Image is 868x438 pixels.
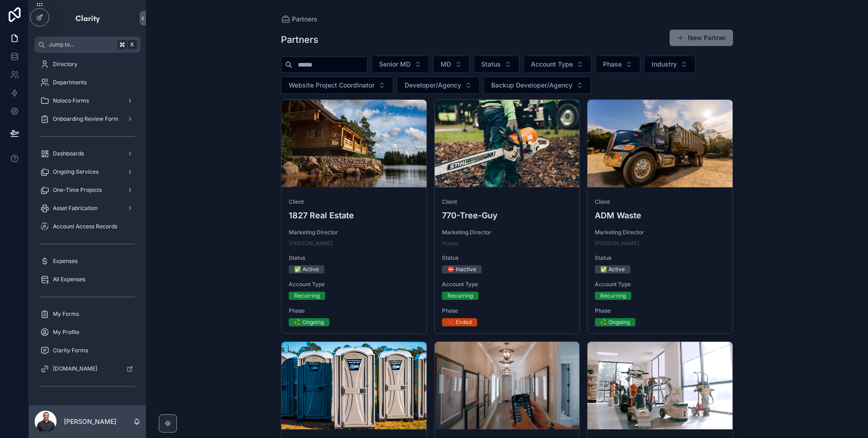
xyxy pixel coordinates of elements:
[75,11,101,26] img: App logo
[53,79,87,86] span: Departments
[281,342,426,429] div: DSC05378-_1_.webp
[595,56,640,73] button: Select Button
[292,15,317,24] span: Partners
[35,36,140,53] button: Jump to...K
[447,318,472,326] div: ❌ Ended
[595,198,725,206] span: Client
[289,81,374,90] span: Website Project Coordinator
[53,61,78,68] span: Directory
[587,342,733,429] div: able-Cropped.webp
[289,229,419,236] span: Marketing Director
[595,209,725,222] h4: ADM Waste
[600,318,630,326] div: ♻️ Ongoing
[35,361,140,377] a: [DOMAIN_NAME]
[294,265,319,273] div: ✅ Active
[595,240,639,247] a: [PERSON_NAME]
[35,74,140,91] a: Departments
[587,100,733,187] div: adm-Cropped.webp
[49,41,114,48] span: Jump to...
[53,186,102,194] span: One-Time Projects
[442,209,572,222] h4: 770-Tree-Guy
[53,310,79,318] span: My Forms
[442,254,572,262] span: Status
[281,100,426,187] div: 1827.webp
[53,329,79,336] span: My Profile
[442,229,572,236] span: Marketing Director
[435,100,580,187] div: 770-Cropped.webp
[531,60,573,69] span: Account Type
[53,168,99,175] span: Ongoing Services
[129,41,136,48] span: K
[35,93,140,109] a: Noloco Forms
[29,53,146,405] div: scrollable content
[53,223,117,230] span: Account Access Records
[442,307,572,314] span: Phase
[35,342,140,359] a: Clarity Forms
[442,198,572,206] span: Client
[433,56,470,73] button: Select Button
[53,115,119,123] span: Onboarding Review Form
[35,111,140,127] a: Onboarding Review Form
[595,281,725,288] span: Account Type
[35,200,140,216] a: Asset Fabrication
[64,417,116,426] p: [PERSON_NAME]
[35,145,140,162] a: Dashboards
[405,81,461,90] span: Developer/Agency
[289,209,419,222] h4: 1827 Real Estate
[434,99,580,334] a: Client770-Tree-GuyMarketing DirectorHouseStatus⛔ InactiveAccount TypeRecurringPhase❌ Ended
[53,276,85,283] span: All Expenses
[397,77,480,94] button: Select Button
[441,60,451,69] span: MD
[670,30,733,46] button: New Partner
[435,342,580,429] div: Aarons.webp
[371,56,429,73] button: Select Button
[53,150,84,157] span: Dashboards
[281,99,427,334] a: Client1827 Real EstateMarketing Director[PERSON_NAME]Status✅ ActiveAccount TypeRecurringPhase♻️ O...
[289,198,419,206] span: Client
[644,56,696,73] button: Select Button
[294,292,320,300] div: Recurring
[294,318,324,326] div: ♻️ Ongoing
[53,258,78,265] span: Expenses
[587,99,733,334] a: ClientADM WasteMarketing Director[PERSON_NAME]Status✅ ActiveAccount TypeRecurringPhase♻️ Ongoing
[523,56,592,73] button: Select Button
[35,218,140,235] a: Account Access Records
[35,164,140,180] a: Ongoing Services
[53,365,97,372] span: [DOMAIN_NAME]
[53,347,88,354] span: Clarity Forms
[491,81,572,90] span: Backup Developer/Agency
[600,292,626,300] div: Recurring
[473,56,520,73] button: Select Button
[447,292,473,300] div: Recurring
[600,265,625,273] div: ✅ Active
[447,265,476,273] div: ⛔ Inactive
[53,205,98,212] span: Asset Fabrication
[595,307,725,314] span: Phase
[53,97,89,104] span: Noloco Forms
[652,60,677,69] span: Industry
[481,60,501,69] span: Status
[35,271,140,288] a: All Expenses
[442,281,572,288] span: Account Type
[281,15,317,24] a: Partners
[595,254,725,262] span: Status
[603,60,622,69] span: Phase
[281,77,393,94] button: Select Button
[35,182,140,198] a: One-Time Projects
[483,77,591,94] button: Select Button
[289,307,419,314] span: Phase
[35,253,140,269] a: Expenses
[281,33,318,46] h1: Partners
[595,229,725,236] span: Marketing Director
[442,240,458,247] a: House
[35,306,140,322] a: My Forms
[289,254,419,262] span: Status
[379,60,411,69] span: Senior MD
[289,281,419,288] span: Account Type
[35,56,140,72] a: Directory
[289,240,333,247] a: [PERSON_NAME]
